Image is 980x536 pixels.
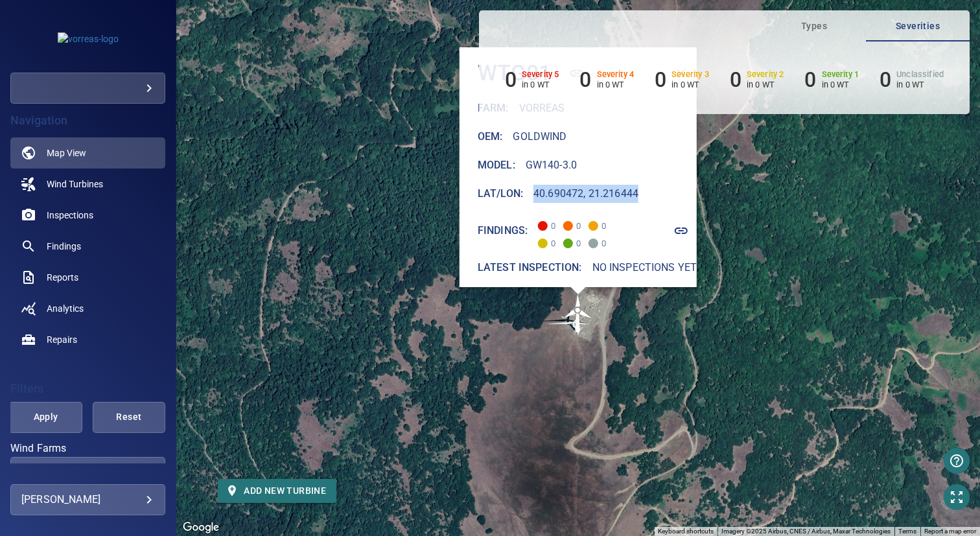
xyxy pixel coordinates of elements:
[563,239,573,248] span: Severity 1
[730,67,784,92] li: Severity 2
[589,231,609,248] span: 0
[478,128,503,146] h6: Oem :
[592,259,697,277] h6: No inspections yet
[924,528,976,535] a: Report a map error
[25,409,65,425] span: Apply
[538,221,548,231] span: Severity 5
[10,137,165,169] a: map active
[880,67,891,92] h6: 0
[47,302,84,315] span: Analytics
[655,67,666,92] h6: 0
[730,67,741,92] h6: 0
[563,221,573,231] span: Severity 4
[180,519,222,536] a: Open this area in Google Maps (opens a new window)
[228,483,326,499] span: Add new turbine
[880,67,944,92] li: Severity Unclassified
[822,80,859,89] p: in 0 WT
[671,80,709,89] p: in 0 WT
[10,457,165,488] div: Wind Farms
[597,80,635,89] p: in 0 WT
[519,99,565,117] h6: VORREAS
[10,231,165,262] a: findings noActive
[513,128,566,146] h6: Goldwind
[10,443,165,454] label: Wind Farms
[538,213,559,231] span: 0
[47,271,78,284] span: Reports
[9,402,82,433] button: Apply
[589,213,609,231] span: 0
[47,240,81,253] span: Findings
[505,67,517,92] h6: 0
[47,209,93,222] span: Inspections
[10,169,165,200] a: windturbines noActive
[47,146,86,159] span: Map View
[804,67,816,92] h6: 0
[10,324,165,355] a: repairs noActive
[478,60,551,87] h4: WTG01
[896,80,944,89] p: in 0 WT
[658,527,714,536] button: Keyboard shortcuts
[478,222,528,240] h6: Findings:
[874,18,962,34] span: Severities
[898,528,916,535] a: Terms (opens in new tab)
[747,70,784,79] h6: Severity 2
[579,67,591,92] h6: 0
[10,114,165,127] h4: Navigation
[822,70,859,79] h6: Severity 1
[522,80,559,89] p: in 0 WT
[804,67,859,92] li: Severity 1
[10,73,165,104] div: vorreas
[58,32,119,45] img: vorreas-logo
[563,213,584,231] span: 0
[10,293,165,324] a: analytics noActive
[478,185,523,203] h6: Lat/Lon :
[93,402,165,433] button: Reset
[770,18,858,34] span: Types
[563,231,584,248] span: 0
[10,200,165,231] a: inspections noActive
[538,239,548,248] span: Severity 2
[579,67,634,92] li: Severity 4
[655,67,709,92] li: Severity 3
[505,67,559,92] li: Severity 5
[109,409,149,425] span: Reset
[478,259,582,277] h6: Latest inspection:
[538,231,559,248] span: 0
[21,489,154,510] div: [PERSON_NAME]
[10,262,165,293] a: reports noActive
[721,528,891,535] span: Imagery ©2025 Airbus, CNES / Airbus, Maxar Technologies
[478,156,515,174] h6: Model :
[597,70,635,79] h6: Severity 4
[10,382,165,395] h4: Filters
[559,294,598,333] img: windFarmIcon.svg
[478,99,509,117] h6: Farm :
[47,178,103,191] span: Wind Turbines
[533,185,638,203] h6: 40.690472, 21.216444
[526,156,577,174] h6: GW140-3.0
[218,479,336,503] button: Add new turbine
[896,70,944,79] h6: Unclassified
[559,294,598,333] gmp-advanced-marker: WTG01
[671,70,709,79] h6: Severity 3
[180,519,222,536] img: Google
[47,333,77,346] span: Repairs
[747,80,784,89] p: in 0 WT
[522,70,559,79] h6: Severity 5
